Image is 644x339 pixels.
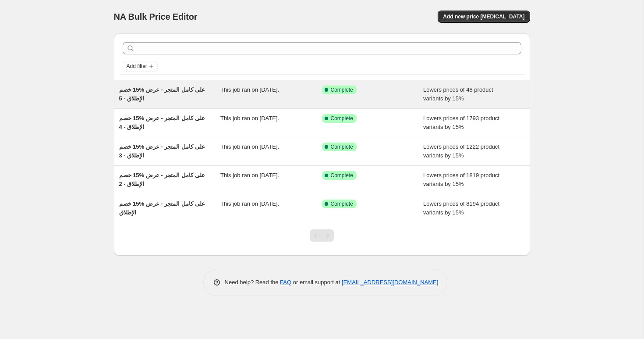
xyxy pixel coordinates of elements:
[119,200,205,216] span: خصم ‎15% على كامل المتجر - عرض الإطلاق
[291,279,342,285] span: or email support at
[423,172,499,187] span: Lowers prices of 1819 product variants by 15%
[342,279,438,285] a: [EMAIL_ADDRESS][DOMAIN_NAME]
[310,229,334,242] nav: Pagination
[220,172,279,178] span: This job ran on [DATE].
[119,143,205,159] span: خصم ‎15% على كامل المتجر - عرض الإطلاق - 3
[119,172,205,187] span: خصم ‎15% على كامل المتجر - عرض الإطلاق - 2
[423,200,499,216] span: Lowers prices of 8194 product variants by 15%
[114,12,198,21] span: NA Bulk Price Editor
[331,172,353,179] span: Complete
[443,13,524,20] span: Add new price [MEDICAL_DATA]
[331,86,353,93] span: Complete
[225,279,280,285] span: Need help? Read the
[127,63,147,70] span: Add filter
[423,115,499,130] span: Lowers prices of 1793 product variants by 15%
[280,279,291,285] a: FAQ
[220,115,279,121] span: This job ran on [DATE].
[423,143,499,159] span: Lowers prices of 1222 product variants by 15%
[220,86,279,93] span: This job ran on [DATE].
[331,200,353,207] span: Complete
[119,86,205,102] span: خصم ‎15% على كامل المتجر - عرض الإطلاق - 5
[331,143,353,150] span: Complete
[438,11,530,23] button: Add new price [MEDICAL_DATA]
[220,143,279,150] span: This job ran on [DATE].
[220,200,279,207] span: This job ran on [DATE].
[119,115,205,130] span: خصم ‎15% على كامل المتجر - عرض الإطلاق - 4
[123,61,158,71] button: Add filter
[331,115,353,122] span: Complete
[423,86,493,102] span: Lowers prices of 48 product variants by 15%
